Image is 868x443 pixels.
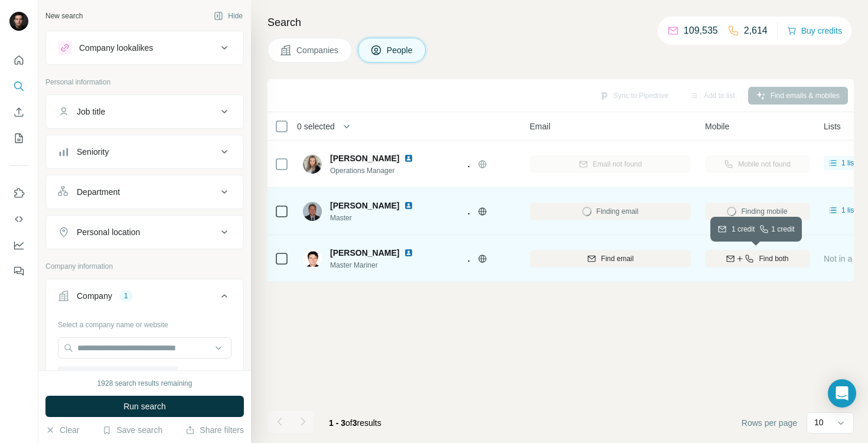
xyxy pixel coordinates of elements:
p: 10 [814,416,824,428]
span: Find both [759,253,788,264]
button: Buy credits [787,22,842,39]
img: Avatar [303,155,322,174]
span: [PERSON_NAME] [330,200,399,211]
span: [PERSON_NAME] [330,247,399,259]
span: Mobile [705,120,729,132]
span: [PERSON_NAME] [330,152,399,164]
img: LinkedIn logo [404,154,413,163]
p: 109,535 [684,24,718,38]
button: Find both [705,250,810,268]
div: Open Intercom Messenger [828,379,856,408]
button: Hide [205,7,251,25]
button: Use Surfe API [9,209,28,230]
span: Find email [601,253,634,264]
button: Job title [46,97,243,126]
span: Run search [123,400,166,412]
img: Avatar [303,202,322,221]
div: Select a company name or website [58,315,231,330]
h4: Search [267,14,854,31]
p: 2,614 [744,24,768,38]
button: Find email [530,250,691,268]
span: 0 selected [297,120,335,132]
button: Company1 [46,282,243,315]
span: of [345,418,353,428]
button: Run search [45,396,244,417]
div: Seniority [77,146,109,158]
button: Share filters [185,424,244,436]
span: Master Mariner [330,260,428,271]
div: New search [45,11,83,21]
span: People [387,44,414,56]
div: 1 [119,291,133,301]
span: Companies [296,44,340,56]
p: Personal information [45,77,244,87]
div: Personal location [77,226,140,238]
span: 1 - 3 [329,418,345,428]
div: 1928 search results remaining [97,378,192,389]
button: Clear [45,424,79,436]
span: KG Reederei [PERSON_NAME] [61,368,162,379]
div: Job title [77,106,105,118]
button: My lists [9,128,28,149]
p: Company information [45,261,244,272]
img: LinkedIn logo [404,248,413,258]
img: Avatar [9,12,28,31]
span: Rows per page [742,417,797,429]
span: Not in a list [824,254,864,263]
div: Department [77,186,120,198]
span: Lists [824,120,841,132]
img: LinkedIn logo [404,201,413,210]
button: Use Surfe on LinkedIn [9,183,28,204]
span: Email [530,120,550,132]
button: Seniority [46,138,243,166]
div: Company [77,290,112,302]
button: Department [46,178,243,206]
span: 1 list [841,205,856,216]
img: Avatar [303,249,322,268]
span: 1 list [841,158,856,168]
span: Operations Manager [330,165,428,176]
span: results [329,418,381,428]
div: Company lookalikes [79,42,153,54]
span: 3 [353,418,357,428]
button: Personal location [46,218,243,246]
span: Master [330,213,428,223]
button: Enrich CSV [9,102,28,123]
button: Company lookalikes [46,34,243,62]
button: Quick start [9,50,28,71]
button: Dashboard [9,234,28,256]
button: Save search [102,424,162,436]
button: Feedback [9,260,28,282]
button: Search [9,76,28,97]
